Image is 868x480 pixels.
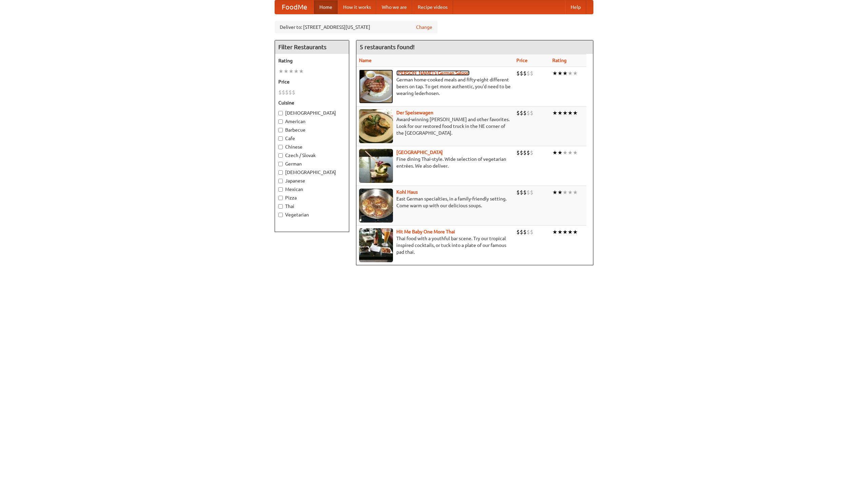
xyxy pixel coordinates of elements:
input: Chinese [278,145,283,149]
li: ★ [557,109,563,117]
a: Rating [552,58,567,63]
input: Cafe [278,136,283,141]
li: ★ [573,189,578,196]
input: Thai [278,204,283,209]
img: esthers.jpg [359,70,393,103]
li: $ [527,149,530,156]
h5: Rating [278,57,346,64]
label: Thai [278,203,346,210]
label: [DEMOGRAPHIC_DATA] [278,110,346,116]
li: $ [520,228,523,236]
li: ★ [294,68,299,75]
li: $ [278,89,282,96]
li: ★ [557,149,563,156]
li: ★ [573,149,578,156]
li: ★ [563,228,568,236]
li: $ [516,149,520,156]
li: $ [527,189,530,196]
li: $ [523,149,527,156]
a: FoodMe [275,0,314,14]
label: [DEMOGRAPHIC_DATA] [278,169,346,176]
input: German [278,162,283,166]
input: Vegetarian [278,213,283,217]
p: Fine dining Thai-style. Wide selection of vegetarian entrées. We also deliver. [359,156,511,169]
li: ★ [563,149,568,156]
li: $ [520,189,523,196]
li: $ [523,70,527,77]
li: ★ [557,189,563,196]
li: $ [530,228,533,236]
img: babythai.jpg [359,228,393,262]
input: [DEMOGRAPHIC_DATA] [278,170,283,175]
li: $ [292,89,295,96]
li: $ [282,89,285,96]
h4: Filter Restaurants [275,40,349,54]
ng-pluralize: 5 restaurants found! [360,44,415,50]
h5: Cuisine [278,99,346,106]
label: Barbecue [278,127,346,133]
a: Who we are [376,0,412,14]
li: $ [530,109,533,117]
li: ★ [563,189,568,196]
a: [PERSON_NAME]'s German Saloon [396,70,470,76]
input: American [278,119,283,124]
li: $ [285,89,289,96]
label: Chinese [278,143,346,150]
li: ★ [299,68,304,75]
a: Name [359,58,372,63]
li: ★ [563,109,568,117]
label: Vegetarian [278,211,346,218]
img: speisewagen.jpg [359,109,393,143]
li: ★ [568,149,573,156]
h5: Price [278,78,346,85]
li: ★ [568,109,573,117]
li: ★ [568,70,573,77]
a: Kohl Haus [396,189,418,195]
li: $ [523,189,527,196]
li: ★ [552,189,557,196]
li: $ [520,109,523,117]
li: $ [520,70,523,77]
li: ★ [568,189,573,196]
label: Japanese [278,177,346,184]
a: Recipe videos [412,0,453,14]
img: kohlhaus.jpg [359,189,393,223]
li: $ [530,149,533,156]
li: $ [516,189,520,196]
li: ★ [563,70,568,77]
p: East German specialties, in a family-friendly setting. Come warm up with our delicious soups. [359,195,511,209]
a: Change [416,24,432,31]
a: Der Speisewagen [396,110,433,115]
li: $ [530,189,533,196]
li: ★ [552,149,557,156]
li: ★ [278,68,283,75]
label: German [278,160,346,167]
li: $ [530,70,533,77]
li: ★ [552,109,557,117]
input: Pizza [278,196,283,200]
li: ★ [283,68,289,75]
li: ★ [573,109,578,117]
input: Japanese [278,179,283,183]
li: ★ [557,228,563,236]
img: satay.jpg [359,149,393,183]
li: $ [527,109,530,117]
label: Cafe [278,135,346,142]
a: Hit Me Baby One More Thai [396,229,455,234]
li: ★ [552,228,557,236]
li: $ [527,228,530,236]
li: ★ [289,68,294,75]
li: $ [516,228,520,236]
a: Price [516,58,528,63]
label: American [278,118,346,125]
li: $ [523,109,527,117]
div: Deliver to: [STREET_ADDRESS][US_STATE] [275,21,437,33]
li: ★ [552,70,557,77]
li: $ [523,228,527,236]
input: [DEMOGRAPHIC_DATA] [278,111,283,115]
a: [GEOGRAPHIC_DATA] [396,150,443,155]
